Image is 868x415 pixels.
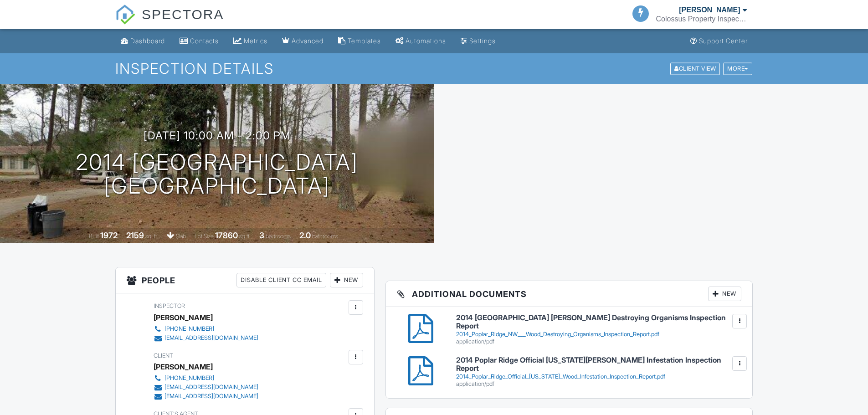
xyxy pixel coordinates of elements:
img: The Best Home Inspection Software - Spectora [115,5,135,25]
a: Templates [334,33,385,50]
span: Built [89,233,99,240]
div: [PERSON_NAME] [679,5,740,15]
div: 2014_Poplar_Ridge_NW___Wood_Destroying_Organisms_Inspection_Report.pdf [456,331,742,338]
a: Dashboard [117,33,169,50]
div: 17860 [215,231,238,240]
div: [PHONE_NUMBER] [164,325,214,333]
span: Client [154,352,173,359]
h1: Inspection Details [115,61,753,77]
a: [EMAIL_ADDRESS][DOMAIN_NAME] [154,392,258,401]
a: Client View [669,65,722,72]
a: Settings [457,33,499,50]
div: Contacts [190,37,219,45]
div: Automations [406,37,446,45]
div: Settings [469,37,496,45]
div: Advanced [292,37,324,45]
span: sq.ft. [239,233,251,240]
div: 2.0 [299,231,311,240]
div: 2159 [126,231,144,240]
div: application/pdf [456,338,742,345]
a: 2014 Poplar Ridge Official [US_STATE][PERSON_NAME] Infestation Inspection Report 2014_Poplar_Ridg... [456,356,742,388]
a: Automations (Basic) [392,33,450,50]
div: New [330,273,363,287]
span: sq. ft. [145,233,158,240]
span: slab [176,233,186,240]
a: Advanced [278,33,327,50]
a: [EMAIL_ADDRESS][DOMAIN_NAME] [154,333,258,343]
h6: 2014 [GEOGRAPHIC_DATA] [PERSON_NAME] Destroying Organisms Inspection Report [456,314,742,330]
div: New [708,287,741,301]
div: 1972 [100,231,118,240]
div: Colossus Property Inspections, LLC [656,15,747,24]
div: Client View [670,62,720,75]
div: [EMAIL_ADDRESS][DOMAIN_NAME] [164,384,258,391]
span: bedrooms [266,233,291,240]
a: [PHONE_NUMBER] [154,324,258,333]
a: Support Center [687,33,751,50]
h3: People [116,267,374,293]
div: [PERSON_NAME] [154,360,213,374]
span: Lot Size [195,233,214,240]
div: 2014_Poplar_Ridge_Official_[US_STATE]_Wood_Infestation_Inspection_Report.pdf [456,373,742,380]
span: SPECTORA [142,5,224,24]
a: SPECTORA [115,14,224,31]
span: bathrooms [312,233,338,240]
div: Templates [348,37,381,45]
a: [EMAIL_ADDRESS][DOMAIN_NAME] [154,383,258,392]
h3: [DATE] 10:00 am - 2:00 pm [144,129,291,142]
h1: 2014 [GEOGRAPHIC_DATA] [GEOGRAPHIC_DATA] [76,150,358,199]
h6: 2014 Poplar Ridge Official [US_STATE][PERSON_NAME] Infestation Inspection Report [456,356,742,372]
a: Contacts [176,33,222,50]
div: Metrics [244,37,267,45]
div: [PERSON_NAME] [154,311,213,324]
a: 2014 [GEOGRAPHIC_DATA] [PERSON_NAME] Destroying Organisms Inspection Report 2014_Poplar_Ridge_NW_... [456,314,742,345]
h3: Additional Documents [386,281,753,307]
div: More [723,62,752,75]
span: Inspector [154,302,185,309]
a: Metrics [230,33,271,50]
div: Disable Client CC Email [236,273,326,287]
div: 3 [259,231,264,240]
div: application/pdf [456,380,742,388]
div: [EMAIL_ADDRESS][DOMAIN_NAME] [164,334,258,342]
div: [PHONE_NUMBER] [164,374,214,382]
div: [EMAIL_ADDRESS][DOMAIN_NAME] [164,393,258,400]
div: Support Center [699,37,748,45]
div: Dashboard [130,37,165,45]
a: [PHONE_NUMBER] [154,374,258,383]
